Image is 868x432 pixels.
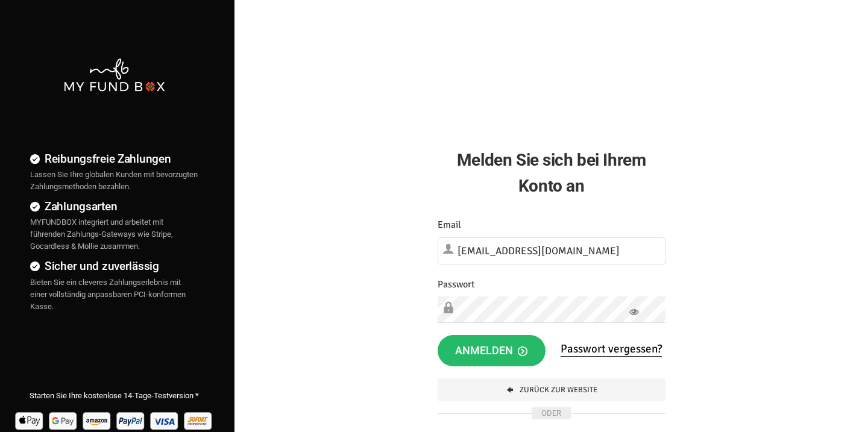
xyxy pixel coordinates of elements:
[438,237,665,265] input: Email
[438,147,665,199] h2: Melden Sie sich bei Ihrem Konto an
[561,342,662,357] a: Passwort vergessen?
[30,278,186,311] span: Bieten Sie ein cleveres Zahlungserlebnis mit einer vollständig anpassbaren PCI-konformen Kasse.
[532,407,571,419] span: ODER
[438,378,665,401] a: Zurück zur Website
[438,277,475,292] label: Passwort
[438,218,461,233] label: Email
[30,218,173,251] span: MYFUNDBOX integriert und arbeitet mit führenden Zahlungs-Gateways wie Stripe, Gocardless & Mollie...
[63,57,166,93] img: mfbwhite.png
[455,344,527,357] span: Anmelden
[30,170,198,191] span: Lassen Sie Ihre globalen Kunden mit bevorzugten Zahlungsmethoden bezahlen.
[30,257,198,275] h4: Sicher und zuverlässig
[438,335,546,366] button: Anmelden
[30,198,198,215] h4: Zahlungsarten
[30,150,198,167] h4: Reibungsfreie Zahlungen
